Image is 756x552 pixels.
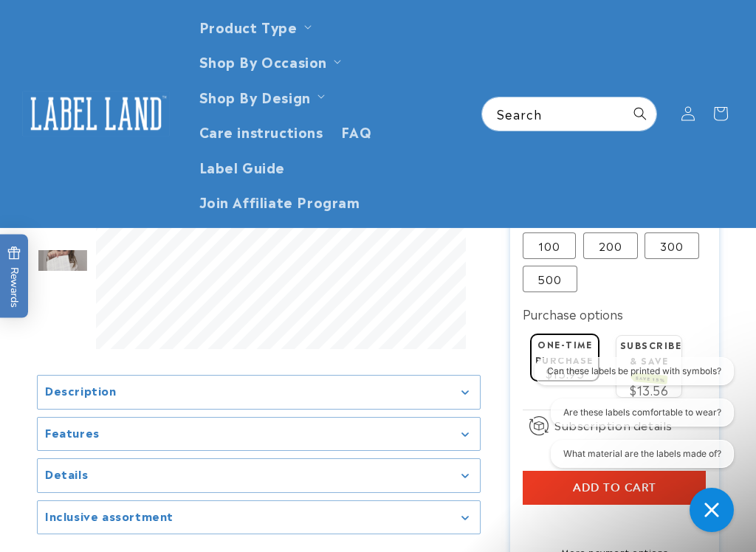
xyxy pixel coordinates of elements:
label: 200 [583,232,638,259]
label: 100 [523,232,576,259]
label: 300 [645,232,699,259]
img: null [37,248,89,278]
span: Shop By Occasion [199,52,328,69]
a: Care instructions [190,114,332,148]
img: Label Land [22,91,170,137]
span: Join Affiliate Program [199,193,360,210]
summary: Features [38,417,480,450]
span: FAQ [341,123,372,139]
label: Purchase options [523,305,623,322]
button: Add to cart [523,471,706,505]
a: FAQ [332,114,381,148]
h2: Inclusive assortment [45,508,173,522]
a: Product Type [199,16,298,36]
a: Join Affiliate Program [190,184,369,218]
summary: Description [38,376,480,409]
label: 500 [523,266,577,292]
a: Label Guide [190,149,295,184]
span: Rewards [7,246,21,308]
summary: Shop By Design [190,79,331,114]
button: Search [624,97,656,130]
span: Label Guide [199,158,286,175]
label: One-time purchase [535,337,594,366]
iframe: Gorgias live chat conversation starters [514,357,741,486]
label: Subscribe & save [620,338,682,383]
span: Add to cart [573,481,656,494]
summary: Inclusive assortment [38,500,480,534]
summary: Details [38,459,480,492]
summary: Shop By Occasion [190,44,348,78]
summary: Product Type [190,9,317,44]
h2: Details [45,466,88,481]
a: Label Land [17,86,176,142]
a: Shop By Design [199,86,311,106]
media-gallery: Gallery Viewer [37,22,481,534]
h2: Features [45,424,100,439]
iframe: Gorgias live chat messenger [682,483,741,537]
h2: Description [45,383,117,398]
div: Go to slide 5 [37,238,89,289]
span: Care instructions [199,123,323,139]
